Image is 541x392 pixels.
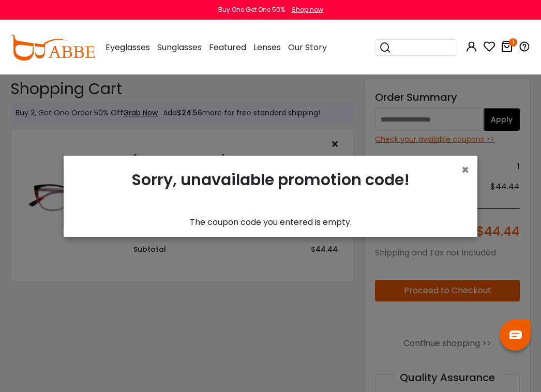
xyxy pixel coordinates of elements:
div: Sorry, unavailable promotion code! [72,164,469,216]
span: × [461,161,469,178]
button: Close [461,164,469,176]
img: chat [509,330,522,339]
i: 1 [509,38,517,47]
span: Eyeglasses [106,41,150,53]
span: Featured [209,41,246,53]
a: 1 [501,42,513,54]
a: Shop now [287,5,323,14]
div: Buy One Get One 50% [218,5,285,14]
div: Shop now [292,5,323,14]
span: Our Story [288,41,327,53]
span: Sunglasses [157,41,202,53]
span: Lenses [253,41,281,53]
div: The coupon code you entered is empty. [72,216,469,229]
img: abbeglasses.com [10,35,95,61]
